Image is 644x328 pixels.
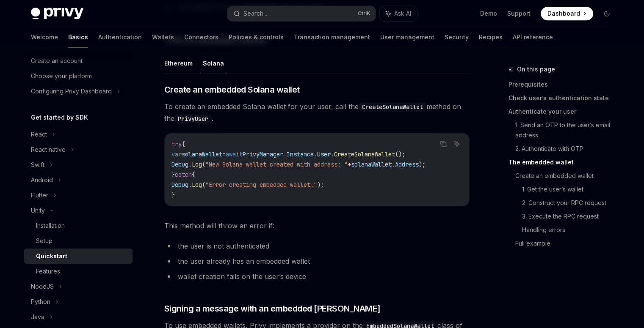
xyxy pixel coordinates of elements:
a: Support [507,9,531,18]
a: Setup [24,233,133,249]
a: Transaction management [294,27,370,47]
a: Connectors [184,27,218,47]
span: catch [175,171,192,178]
span: . [314,150,317,158]
a: 3. Execute the RPC request [522,210,620,223]
span: PrivyManager [243,150,283,158]
a: Security [445,27,469,47]
div: Unity [31,205,45,216]
a: Wallets [152,27,174,47]
span: Dashboard [547,9,580,18]
span: Debug [171,161,188,168]
span: var [171,150,182,158]
a: Create an account [24,53,133,68]
div: Java [31,312,44,322]
a: User management [380,27,434,47]
span: await [226,150,243,158]
span: solanaWallet [182,150,222,158]
span: Create an embedded Solana wallet [164,84,300,96]
img: dark logo [31,8,83,19]
span: Address [395,161,419,168]
span: { [182,140,185,148]
a: Choose your platform [24,68,133,84]
span: } [171,171,175,178]
li: the user is not authenticated [164,240,470,252]
li: wallet creation fails on the user’s device [164,271,470,282]
div: Swift [31,160,44,170]
span: try [171,140,182,148]
a: Authenticate your user [509,105,620,118]
div: Android [31,175,53,185]
code: CreateSolanaWallet [359,102,426,112]
span: Debug [171,181,188,189]
button: Ask AI [380,6,417,21]
span: Instance [287,150,314,158]
div: React [31,129,47,139]
a: Demo [480,9,497,18]
a: API reference [513,27,553,47]
div: Installation [36,221,65,231]
button: Ask AI [451,138,462,149]
span: } [171,191,175,199]
code: PrivyUser [174,114,212,123]
span: User [317,150,331,158]
div: Flutter [31,190,48,200]
a: Create an embedded wallet [515,169,620,183]
span: . [188,181,192,189]
button: Ethereum [164,53,193,73]
span: . [283,150,287,158]
span: "New Solana wallet created with address: " [205,161,348,168]
div: Python [31,297,50,307]
span: CreateSolanaWallet [334,150,395,158]
div: Search... [243,8,267,19]
a: Basics [68,27,88,47]
span: ); [419,161,426,168]
li: the user already has an embedded wallet [164,255,470,267]
button: Search...CtrlK [227,6,376,21]
a: Handling errors [522,223,620,237]
a: 2. Construct your RPC request [522,196,620,210]
span: Log [192,161,202,168]
span: Log [192,181,202,189]
span: = [222,150,226,158]
span: . [331,150,334,158]
span: + [348,161,351,168]
span: This method will throw an error if: [164,220,470,232]
a: The embedded wallet [509,156,620,169]
span: ( [202,161,205,168]
span: . [188,161,192,168]
span: solanaWallet [351,161,392,168]
button: Solana [203,53,224,73]
a: Prerequisites [509,78,620,91]
a: Policies & controls [229,27,284,47]
div: Configuring Privy Dashboard [31,86,112,96]
h5: Get started by SDK [31,112,88,123]
a: Recipes [479,27,503,47]
span: Ask AI [394,9,411,18]
button: Copy the contents from the code block [438,138,449,149]
div: Setup [36,236,53,246]
span: To create an embedded Solana wallet for your user, call the method on the . [164,101,470,124]
div: Create an account [31,56,83,66]
a: 2. Authenticate with OTP [515,142,620,156]
a: Installation [24,218,133,233]
a: 1. Send an OTP to the user’s email address [515,118,620,142]
div: Quickstart [36,251,67,261]
a: Welcome [31,27,58,47]
div: NodeJS [31,282,54,292]
div: Features [36,266,60,276]
a: Check user’s authentication state [509,91,620,105]
a: Dashboard [541,7,593,20]
span: . [392,161,395,168]
span: ( [202,181,205,189]
span: Signing a message with an embedded [PERSON_NAME] [164,303,381,314]
span: ); [317,181,324,189]
span: { [192,171,195,178]
span: Ctrl K [358,10,370,17]
span: "Error creating embedded wallet." [205,181,317,189]
button: Toggle dark mode [600,7,614,20]
div: React native [31,145,66,155]
span: (); [395,150,405,158]
span: On this page [517,64,555,74]
a: Quickstart [24,249,133,264]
